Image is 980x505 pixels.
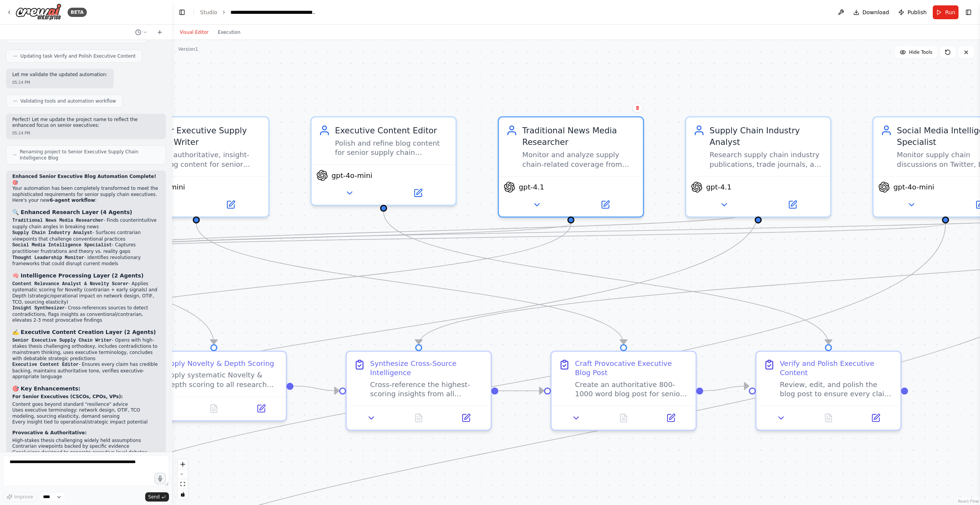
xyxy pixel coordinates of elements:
li: - Identifies revolutionary frameworks that could disrupt current models [12,255,160,267]
button: Delete node [632,103,642,113]
div: Executive Content EditorPolish and refine blog content for senior supply chain executives while e... [310,116,457,206]
li: - Finds counterintuitive supply chain angles in breaking news [12,218,160,230]
code: Executive Content Editor [12,362,79,367]
button: Open in side panel [572,198,638,212]
span: gpt-4o-mini [144,183,185,192]
strong: 🎯 Key Enhancements: [12,385,80,392]
button: Show right sidebar [963,7,974,18]
div: Research supply chain industry publications, trade journals, and specialized publications like Su... [710,150,823,169]
strong: 6-agent workflow [50,198,95,203]
strong: 🔍 Enhanced Research Layer (4 Agents) [12,209,132,215]
g: Edge from b1e85a17-7d3c-439d-bc15-6a0432b78d66 to c32fefc2-9fa1-42ff-a329-be555aae820a [293,380,339,397]
strong: Provocative & Authoritative: [12,430,87,435]
div: Create an authoritative 800-1000 word blog post for senior supply chain executives based on the s... [575,380,689,399]
span: Send [148,494,160,500]
span: gpt-4.1 [706,183,732,192]
button: Open in side panel [197,198,263,212]
a: React Flow attribution [958,499,979,503]
button: Hide Tools [895,46,937,58]
code: Senior Executive Supply Chain Writer [12,338,112,343]
button: Run [933,5,958,19]
strong: For Senior Executives (CSCOs, CPOs, VPs): [12,394,123,399]
li: High-stakes thesis challenging widely held assumptions [12,438,160,444]
div: 05:14 PM [12,80,108,85]
div: Cross-reference the highest-scoring insights from all research sources to detect contradictions, ... [370,380,484,399]
li: - Surfaces contrarian viewpoints that challenge conventional practices [12,230,160,242]
li: Contrarian viewpoints backed by specific evidence [12,444,160,450]
span: Publish [907,8,927,16]
div: Review, edit, and polish the blog post to ensure every claim has either credible data, a specific... [780,380,894,399]
div: Monitor and analyze supply chain-related coverage from traditional news sources like AP, Reuters,... [522,150,636,169]
span: Run [945,8,955,16]
li: Content goes beyond standard "resilience" advice [12,402,160,408]
p: Perfect! Let me update the project name to reflect the enhanced focus on senior executives: [12,117,160,129]
li: Every insight tied to operational/strategic impact potential [12,419,160,425]
code: Insight Synthesizer [12,306,65,311]
g: Edge from 6c3e35de-600b-40c2-9fd3-a043d2f6a4a6 to 9fb6ffcc-b971-4804-8388-35629a0635ce [190,223,629,344]
li: - Cross-references sources to detect contradictions, flags insights as conventional/contrarian, e... [12,305,160,324]
strong: Enhanced Senior Executive Blog Automation Complete! [12,174,156,179]
div: Craft Provocative Executive Blog PostCreate an authoritative 800-1000 word blog post for senior s... [550,351,697,431]
div: Verify and Polish Executive Content [780,359,894,378]
code: Social Media Intelligence Specialist [12,243,112,248]
li: - Ensures every claim has credible backing, maintains authoritative tone, verifies executive-appr... [12,362,160,380]
div: Synthesize Cross-Source Intelligence [370,359,484,378]
a: Studio [200,9,217,15]
li: Uses executive terminology: network design, OTIF, TCO modeling, sourcing elasticity, demand sensing [12,407,160,419]
span: Download [862,8,889,16]
span: Updating task Verify and Polish Executive Content [20,53,136,59]
button: Download [850,5,892,19]
button: Improve [3,492,36,502]
button: Open in side panel [446,411,486,425]
div: Polish and refine blog content for senior supply chain executives while ensuring every claim has ... [335,138,449,157]
div: Senior Executive Supply Chain WriterCreate authoritative, insight-rich blog content for senior su... [123,116,270,218]
span: Improve [14,494,33,500]
button: Send [145,492,169,502]
li: - Applies systematic scoring for Novelty (contrarian + early signals) and Depth (strategic/operat... [12,281,160,305]
div: React Flow controls [178,459,188,499]
span: Renaming project to Senior Executive Supply Chain Intelligence Blog [20,149,159,161]
span: Validating tools and automation workflow [20,98,116,104]
button: Publish [895,5,930,19]
div: Craft Provocative Executive Blog Post [575,359,689,378]
span: gpt-4o-mini [893,183,934,192]
strong: ✍️ Executive Content Creation Layer (2 Agents) [12,329,156,335]
li: - Opens with high-stakes thesis challenging orthodoxy, includes contradictions to mainstream thin... [12,337,160,362]
div: Apply systematic Novelty & Depth scoring to all research findings. Score each insight on: (1) Nov... [165,370,279,389]
span: Hide Tools [909,49,932,55]
div: Create authoritative, insight-rich blog content for senior supply chain executives (CSCOs, CPOs, ... [148,150,262,169]
li: - Captures practitioner frustrations and theory vs. reality gaps [12,242,160,254]
g: Edge from 6935fe8f-f4bf-4c54-af2f-41e9ab4aacf6 to b1e85a17-7d3c-439d-bc15-6a0432b78d66 [3,223,220,344]
button: Click to speak your automation idea [154,473,166,484]
div: Synthesize Cross-Source IntelligenceCross-reference the highest-scoring insights from all researc... [346,351,492,431]
button: No output available [394,411,444,425]
button: No output available [804,411,853,425]
p: Your automation has been completely transformed to meet the sophisticated requirements for senior... [12,186,160,204]
span: gpt-4.1 [519,183,544,192]
button: Open in side panel [651,411,691,425]
button: Open in side panel [759,198,825,212]
nav: breadcrumb [200,8,317,16]
div: Supply Chain Industry AnalystResearch supply chain industry publications, trade journals, and spe... [685,116,831,218]
div: Executive Content Editor [335,125,449,136]
div: Apply Novelty & Depth Scoring [165,359,274,368]
div: Traditional News Media Researcher [522,125,636,148]
button: No output available [189,402,238,416]
g: Edge from d3da9326-2f07-4ac3-84ed-e750406aa250 to cb3ed8a3-834d-4e85-a8eb-0b39816f0a9a [3,223,577,344]
code: Thought Leadership Monitor [12,255,84,261]
g: Edge from edc970dc-31c4-43eb-91f4-b84942f3b79e to 128080f6-9e8d-41f5-affa-dafa6a8493bb [3,212,764,450]
code: Content Relevance Analyst & Novelty Scorer [12,281,128,287]
button: Open in side panel [856,411,896,425]
button: Hide left sidebar [177,7,187,18]
button: Execution [213,28,245,37]
button: fit view [178,479,188,489]
div: Version 1 [178,46,198,52]
div: Apply Novelty & Depth ScoringApply systematic Novelty & Depth scoring to all research findings. S... [141,351,287,421]
div: Traditional News Media ResearcherMonitor and analyze supply chain-related coverage from tradition... [498,116,644,218]
button: Open in side panel [241,402,281,416]
button: Open in side panel [385,186,451,200]
button: Switch to previous chat [132,28,151,37]
button: Start a new chat [154,28,166,37]
div: Supply Chain Industry Analyst [710,125,823,148]
code: Supply Chain Industry Analyst [12,230,93,236]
